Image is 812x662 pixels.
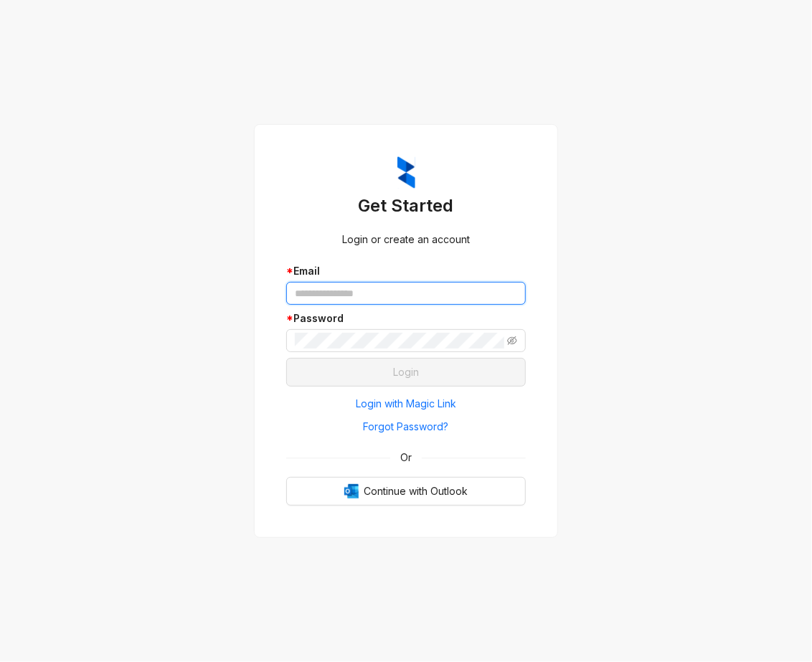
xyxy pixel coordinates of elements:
img: Outlook [344,484,359,498]
span: Or [390,450,422,465]
span: Continue with Outlook [364,483,468,499]
span: eye-invisible [507,336,517,346]
button: Login [286,358,526,387]
div: Email [286,263,526,279]
div: Login or create an account [286,232,526,247]
button: Login with Magic Link [286,392,526,415]
span: Forgot Password? [364,419,449,435]
h3: Get Started [286,194,526,217]
img: ZumaIcon [397,156,415,189]
div: Password [286,311,526,326]
button: OutlookContinue with Outlook [286,477,526,506]
button: Forgot Password? [286,415,526,438]
span: Login with Magic Link [356,396,456,412]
